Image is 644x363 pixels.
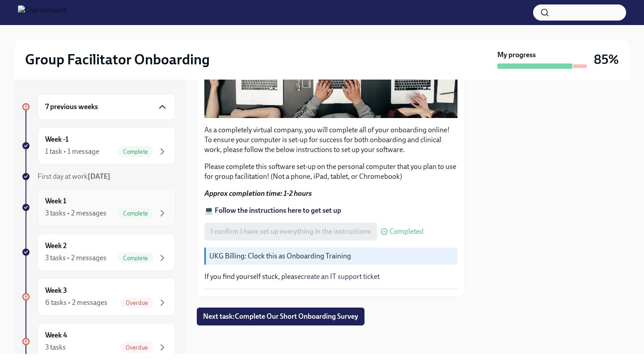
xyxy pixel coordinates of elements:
[45,135,68,144] h6: Week -1
[38,172,110,181] span: First day at work
[45,342,66,352] div: 3 tasks
[204,206,341,215] a: 💻 Follow the instructions here to get set up
[118,148,153,155] span: Complete
[21,189,175,226] a: Week 13 tasks • 2 messagesComplete
[120,344,153,351] span: Overdue
[18,5,68,20] img: CharlieHealth
[594,51,619,68] h3: 85%
[118,255,153,262] span: Complete
[45,102,98,112] h6: 7 previous weeks
[21,278,175,316] a: Week 36 tasks • 2 messagesOverdue
[45,286,67,295] h6: Week 3
[88,172,110,181] strong: [DATE]
[45,147,99,156] div: 1 task • 1 message
[25,51,210,68] h2: Group Facilitator Onboarding
[45,241,67,251] h6: Week 2
[45,330,67,340] h6: Week 4
[204,189,312,198] strong: Approx completion time: 1-2 hours
[45,298,107,308] div: 6 tasks • 2 messages
[45,196,66,206] h6: Week 1
[21,127,175,165] a: Week -11 task • 1 messageComplete
[21,233,175,271] a: Week 23 tasks • 2 messagesComplete
[204,272,458,282] p: If you find yourself stuck, please
[203,312,358,321] span: Next task : Complete Our Short Onboarding Survey
[497,50,536,60] strong: My progress
[204,125,458,155] p: As a completely virtual company, you will complete all of your onboarding online! To ensure your ...
[21,172,175,181] a: First day at work[DATE]
[118,210,153,217] span: Complete
[209,251,454,261] p: UKG Billing: Clock this as Onboarding Training
[301,272,380,281] a: create an IT support ticket
[21,323,175,360] a: Week 43 tasksOverdue
[38,94,175,120] div: 7 previous weeks
[45,208,106,218] div: 3 tasks • 2 messages
[197,308,364,325] button: Next task:Complete Our Short Onboarding Survey
[45,253,106,263] div: 3 tasks • 2 messages
[204,162,458,181] p: Please complete this software set-up on the personal computer that you plan to use for group faci...
[120,300,153,306] span: Overdue
[390,228,424,235] span: Completed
